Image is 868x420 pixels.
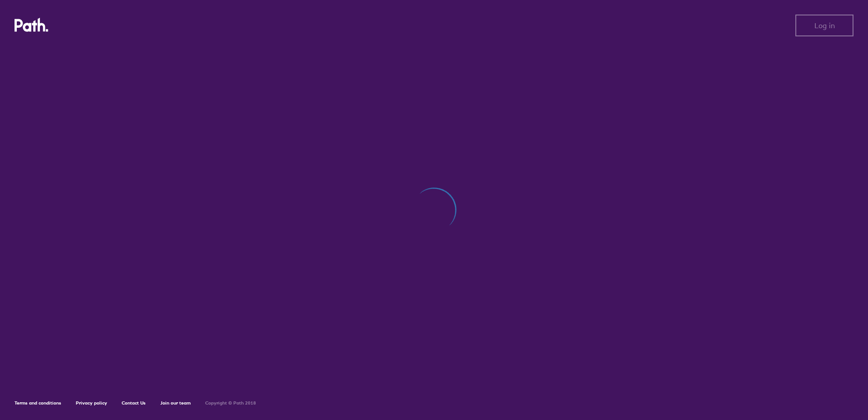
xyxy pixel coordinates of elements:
[160,400,191,406] a: Join our team
[205,400,256,406] h6: Copyright © Path 2018
[76,400,107,406] a: Privacy policy
[15,400,61,406] a: Terms and conditions
[795,15,853,36] button: Log in
[122,400,146,406] a: Contact Us
[814,21,835,30] span: Log in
